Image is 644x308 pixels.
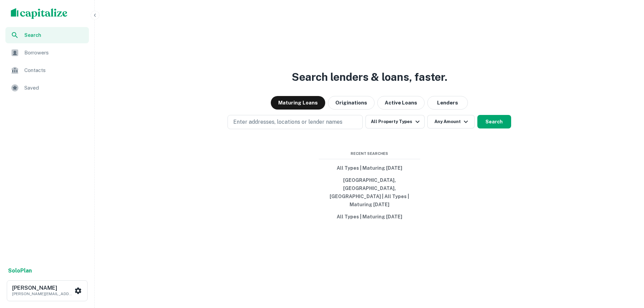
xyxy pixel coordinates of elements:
[12,291,73,297] p: [PERSON_NAME][EMAIL_ADDRESS][PERSON_NAME][DOMAIN_NAME]
[24,84,85,92] span: Saved
[5,62,89,78] a: Contacts
[12,285,73,291] h6: [PERSON_NAME]
[24,66,85,74] span: Contacts
[319,211,420,223] button: All Types | Maturing [DATE]
[24,31,85,39] span: Search
[477,115,511,128] button: Search
[233,118,342,126] p: Enter addresses, locations or lender names
[377,96,425,110] button: Active Loans
[319,174,420,211] button: [GEOGRAPHIC_DATA], [GEOGRAPHIC_DATA], [GEOGRAPHIC_DATA] | All Types | Maturing [DATE]
[271,96,325,110] button: Maturing Loans
[319,162,420,174] button: All Types | Maturing [DATE]
[7,280,88,301] button: [PERSON_NAME][PERSON_NAME][EMAIL_ADDRESS][PERSON_NAME][DOMAIN_NAME]
[427,96,468,110] button: Lenders
[427,115,475,128] button: Any Amount
[319,151,420,157] span: Recent Searches
[24,49,85,57] span: Borrowers
[5,27,89,43] a: Search
[292,69,447,85] h3: Search lenders & loans, faster.
[5,45,89,61] a: Borrowers
[610,254,644,286] iframe: Chat Widget
[328,96,375,110] button: Originations
[365,115,424,128] button: All Property Types
[228,115,363,129] button: Enter addresses, locations or lender names
[11,8,68,19] img: capitalize-logo.png
[5,80,89,96] a: Saved
[8,267,32,275] a: SoloPlan
[8,267,32,274] strong: Solo Plan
